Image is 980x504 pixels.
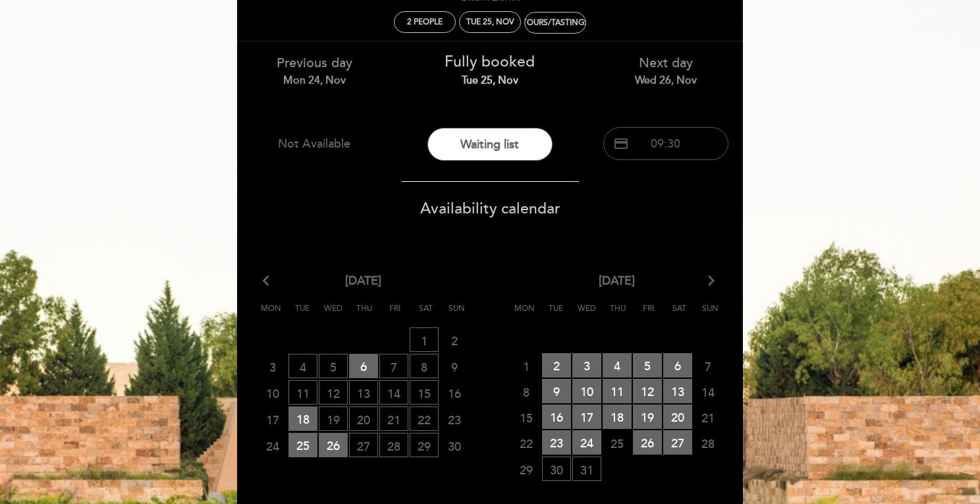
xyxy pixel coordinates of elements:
div: Wed 26, Nov [587,73,744,88]
span: 27 [349,433,378,457]
span: 4 [288,354,317,378]
div: Next day [587,54,744,88]
span: Tue [543,302,569,326]
span: Thu [605,302,631,326]
span: [DATE] [345,273,381,290]
span: Availability calendar [420,200,560,218]
span: 24 [258,434,287,458]
span: 29 [512,457,541,482]
span: [DATE] [599,273,635,290]
span: 15 [512,405,541,430]
span: 14 [379,380,408,405]
span: 8 [410,354,439,378]
span: 21 [379,406,408,431]
span: 6 [349,354,378,378]
span: Tue [289,302,315,326]
span: 12 [319,380,348,405]
span: 30 [542,457,571,481]
div: Mon 24, Nov [236,73,393,88]
span: 3 [572,353,601,378]
span: 2 [542,353,571,378]
span: 1 [410,327,439,352]
span: 29 [410,433,439,457]
i: arrow_back_ios [263,273,275,290]
span: Fri [382,302,408,326]
span: 31 [572,457,601,481]
span: 17 [258,407,287,432]
span: 15 [410,380,439,405]
span: 5 [633,353,662,378]
span: 14 [694,379,722,404]
span: 9 [542,379,571,403]
span: Sat [413,302,439,326]
span: Sat [667,302,693,326]
span: 22 [410,406,439,431]
span: 11 [288,380,317,405]
span: 6 [663,353,692,378]
span: 17 [572,405,601,429]
span: 20 [349,406,378,431]
span: 24 [572,430,601,455]
span: credit_card [613,136,629,152]
span: 10 [258,381,287,405]
span: Thu [351,302,377,326]
span: 28 [379,433,408,457]
span: 27 [663,430,692,455]
span: 7 [694,354,722,378]
span: 9 [440,354,469,379]
span: 23 [542,430,571,455]
span: 16 [440,381,469,405]
span: 26 [319,433,348,457]
i: arrow_forward_ios [705,273,717,290]
span: 10 [572,379,601,403]
span: 26 [633,430,662,455]
span: 8 [512,379,541,404]
span: 13 [349,380,378,405]
div: Tours/Tastings [522,18,589,28]
span: 11 [603,379,632,403]
span: 20 [663,405,692,429]
span: 16 [542,405,571,429]
span: Mon [512,302,538,326]
span: 19 [319,406,348,431]
div: Tue 25, Nov [466,17,514,27]
span: Sun [444,302,470,326]
span: 2 people [407,17,443,27]
span: 18 [603,405,632,429]
span: Sun [697,302,724,326]
span: 18 [288,406,317,431]
span: Wed [574,302,600,326]
span: Fully booked [445,53,535,71]
span: 25 [603,431,632,455]
span: Fri [636,302,662,326]
span: 21 [694,405,722,430]
span: 1 [512,354,541,378]
span: 28 [694,431,722,455]
span: 7 [379,354,408,378]
div: Tue 25, Nov [412,73,568,88]
span: Mon [258,302,285,326]
span: 23 [440,407,469,432]
span: 25 [288,433,317,457]
span: 3 [258,354,287,379]
span: 5 [319,354,348,378]
button: Not Available [252,127,377,160]
span: 2 [440,328,469,352]
div: Previous day [236,54,393,88]
span: 19 [633,405,662,429]
button: credit_card 09:30 [603,127,728,160]
span: Wed [320,302,346,326]
button: Waiting list [427,128,553,161]
span: 4 [603,353,632,378]
span: 12 [633,379,662,403]
span: 30 [440,434,469,458]
span: 22 [512,431,541,455]
span: 13 [663,379,692,403]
